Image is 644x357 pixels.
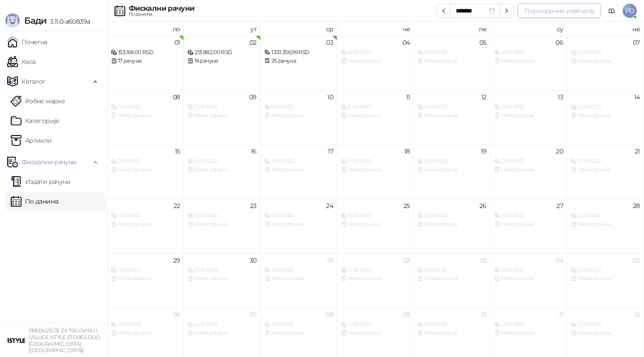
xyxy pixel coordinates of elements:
[107,90,184,144] td: 2025-09-08
[494,166,563,174] div: Нема рачуна
[517,4,601,18] button: Периодични извештај
[341,320,410,329] div: 0,00 RSD
[7,33,47,51] a: Почетна
[341,166,410,174] div: Нема рачуна
[341,212,410,220] div: 0,00 RSD
[341,329,410,337] div: Нема рачуна
[187,220,256,229] div: Нема рачуна
[264,166,333,174] div: Нема рачуна
[187,57,256,65] div: 16 рачуна
[567,253,644,308] td: 2025-10-05
[404,148,410,154] div: 18
[341,157,410,166] div: 0,00 RSD
[341,274,410,283] div: Нема рачуна
[337,253,414,308] td: 2025-10-02
[571,274,640,283] div: Нема рачуна
[184,253,260,308] td: 2025-09-30
[341,103,410,111] div: 0,00 RSD
[5,13,20,28] img: Logo
[417,103,486,111] div: 0,00 RSD
[556,148,563,154] div: 20
[571,103,640,111] div: 0,00 RSD
[494,111,563,120] div: Нема рачуна
[187,103,256,111] div: 0,00 RSD
[261,253,337,308] td: 2025-10-01
[567,35,644,90] td: 2025-09-07
[635,311,640,318] div: 12
[11,173,71,191] a: Издати рачуни
[633,39,640,46] div: 07
[414,90,490,144] td: 2025-09-12
[633,257,640,263] div: 05
[417,320,486,329] div: 0,00 RSD
[556,203,563,209] div: 27
[261,21,337,35] th: ср
[494,274,563,283] div: Нема рачуна
[21,153,76,171] span: Фискални рачуни
[571,48,640,57] div: 0,00 RSD
[414,199,490,253] td: 2025-09-26
[107,21,184,35] th: по
[417,212,486,220] div: 0,00 RSD
[264,157,333,166] div: 0,00 RSD
[481,148,487,154] div: 19
[633,203,640,209] div: 28
[111,157,180,166] div: 0,00 RSD
[417,157,486,166] div: 0,00 RSD
[414,144,490,199] td: 2025-09-19
[337,90,414,144] td: 2025-09-11
[21,72,46,90] span: Каталог
[337,199,414,253] td: 2025-09-25
[417,274,486,283] div: Нема рачуна
[491,90,567,144] td: 2025-09-13
[184,35,260,90] td: 2025-09-02
[494,266,563,275] div: 0,00 RSD
[494,329,563,337] div: Нема рачуна
[327,257,333,263] div: 01
[623,4,637,18] span: PD
[571,111,640,120] div: Нема рачуна
[173,257,180,263] div: 29
[251,148,257,154] div: 16
[24,15,47,26] span: Бади
[264,57,333,65] div: 25 рачуна
[250,311,257,318] div: 07
[571,157,640,166] div: 0,00 RSD
[7,53,35,71] a: Каса
[341,266,410,275] div: 0,00 RSD
[555,257,563,263] div: 04
[174,39,180,46] div: 01
[341,57,410,65] div: Нема рачуна
[567,144,644,199] td: 2025-09-21
[264,212,333,220] div: 0,00 RSD
[414,253,490,308] td: 2025-10-03
[417,266,486,275] div: 0,00 RSD
[555,39,563,46] div: 06
[111,329,180,337] div: Нема рачуна
[11,132,52,149] a: ArtikliАртикли
[417,48,486,57] div: 0,00 RSD
[111,320,180,329] div: 0,00 RSD
[11,92,65,110] a: Робне марке
[184,21,260,35] th: ут
[494,320,563,329] div: 0,00 RSD
[417,166,486,174] div: Нема рачуна
[249,94,257,100] div: 09
[111,274,180,283] div: Нема рачуна
[491,253,567,308] td: 2025-10-04
[111,166,180,174] div: Нема рачуна
[635,148,640,154] div: 21
[494,220,563,229] div: Нема рачуна
[414,21,490,35] th: пе
[187,329,256,337] div: Нема рачуна
[173,94,180,100] div: 08
[107,199,184,253] td: 2025-09-22
[264,266,333,275] div: 0,00 RSD
[571,266,640,275] div: 0,00 RSD
[479,203,487,209] div: 26
[47,17,90,25] span: 3.11.0-a60839a
[129,5,194,12] div: Фискални рачуни
[337,35,414,90] td: 2025-09-04
[403,203,410,209] div: 25
[634,94,640,100] div: 14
